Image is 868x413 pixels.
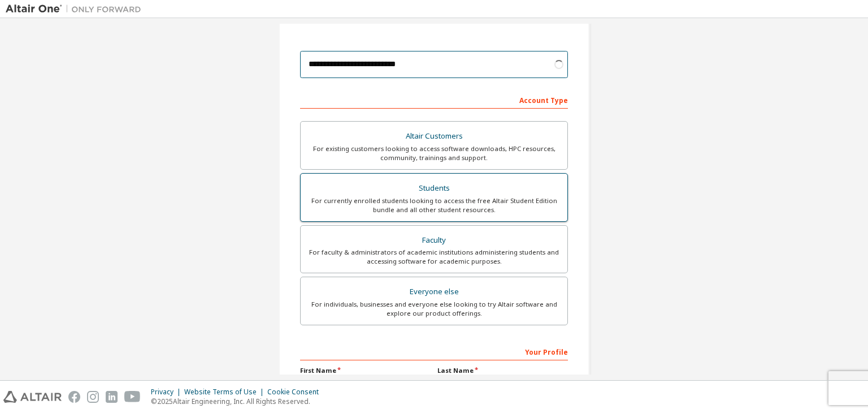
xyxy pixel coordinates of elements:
[307,284,561,300] div: Everyone else
[307,248,561,266] div: For faculty & administrators of academic institutions administering students and accessing softwa...
[3,391,62,403] img: altair_logo.svg
[151,388,184,397] div: Privacy
[68,391,80,403] img: facebook.svg
[184,388,267,397] div: Website Terms of Use
[124,391,141,403] img: youtube.svg
[87,391,99,403] img: instagram.svg
[307,180,561,196] div: Students
[307,233,561,248] div: Faculty
[307,128,561,144] div: Altair Customers
[267,388,325,397] div: Cookie Consent
[151,397,325,406] p: © 2025 Altair Engineering, Inc. All Rights Reserved.
[300,366,431,375] label: First Name
[300,342,568,360] div: Your Profile
[300,91,568,109] div: Account Type
[106,391,118,403] img: linkedin.svg
[307,144,561,162] div: For existing customers looking to access software downloads, HPC resources, community, trainings ...
[307,196,561,214] div: For currently enrolled students looking to access the free Altair Student Edition bundle and all ...
[6,3,147,15] img: Altair One
[437,366,568,375] label: Last Name
[307,300,561,318] div: For individuals, businesses and everyone else looking to try Altair software and explore our prod...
